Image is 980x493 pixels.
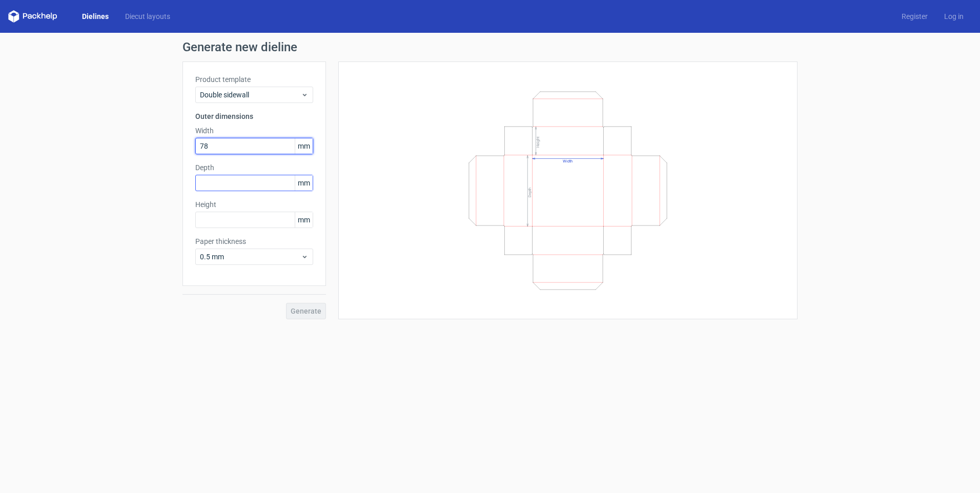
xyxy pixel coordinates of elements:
[182,41,798,53] h1: Generate new dieline
[295,175,313,191] span: mm
[195,74,313,85] label: Product template
[195,126,313,136] label: Width
[195,199,313,210] label: Height
[527,187,532,197] text: Depth
[200,90,301,100] span: Double sidewall
[195,111,313,121] h3: Outer dimensions
[936,11,972,22] a: Log in
[117,11,178,22] a: Diecut layouts
[563,159,573,163] text: Width
[74,11,117,22] a: Dielines
[195,162,313,173] label: Depth
[295,212,313,228] span: mm
[195,236,313,246] label: Paper thickness
[536,136,540,148] text: Height
[295,138,313,154] span: mm
[200,252,301,262] span: 0.5 mm
[893,11,936,22] a: Register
